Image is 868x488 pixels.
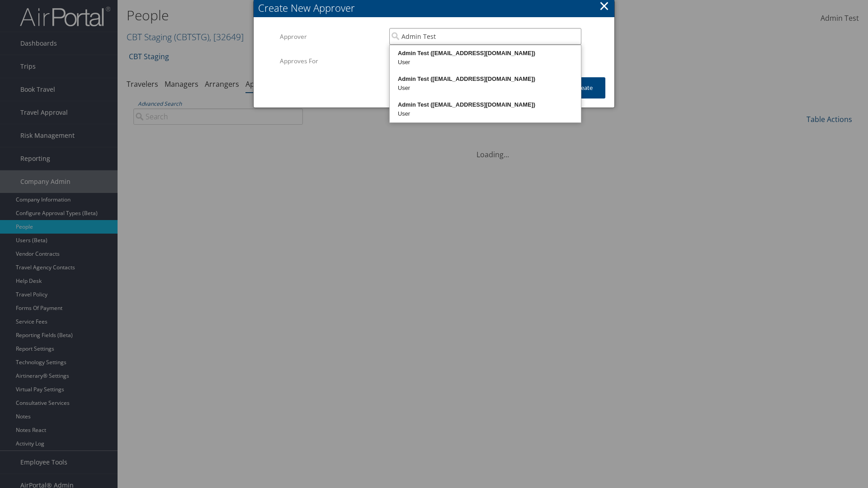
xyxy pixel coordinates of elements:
div: Admin Test ([EMAIL_ADDRESS][DOMAIN_NAME]) [391,100,580,109]
div: User [391,58,580,67]
button: Create [562,77,605,99]
div: User [391,84,580,93]
div: Admin Test ([EMAIL_ADDRESS][DOMAIN_NAME]) [391,75,580,84]
div: Create New Approver [258,1,614,15]
label: Approver [280,28,382,45]
div: User [391,109,580,118]
label: Approves For [280,52,382,70]
div: Admin Test ([EMAIL_ADDRESS][DOMAIN_NAME]) [391,49,580,58]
